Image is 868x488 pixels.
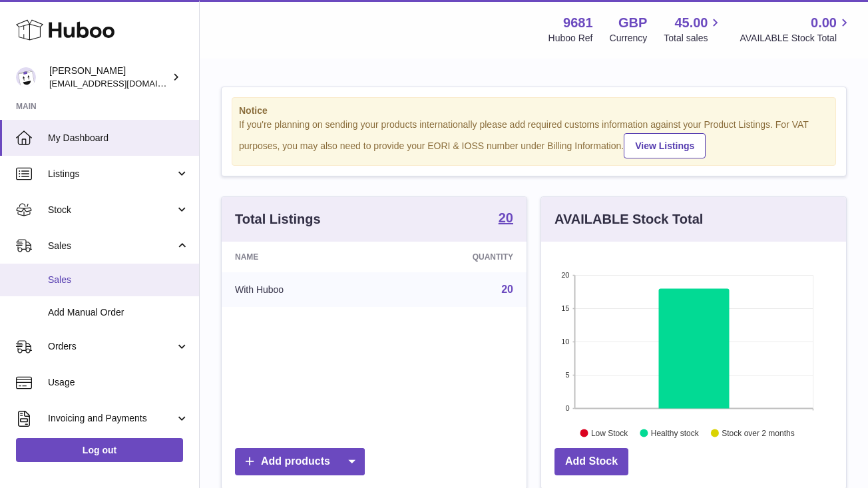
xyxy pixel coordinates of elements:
[48,204,175,216] span: Stock
[561,304,569,312] text: 15
[48,168,175,180] span: Listings
[722,428,794,437] text: Stock over 2 months
[811,14,837,32] span: 0.00
[48,340,175,353] span: Orders
[548,32,593,45] div: Huboo Ref
[624,133,706,158] a: View Listings
[499,211,513,224] strong: 20
[48,376,189,389] span: Usage
[235,448,365,475] a: Add products
[16,67,36,87] img: hello@colourchronicles.com
[16,438,183,462] a: Log out
[664,32,723,45] span: Total sales
[48,274,189,286] span: Sales
[554,448,628,475] a: Add Stock
[554,210,703,228] h3: AVAILABLE Stock Total
[740,32,852,45] span: AVAILABLE Stock Total
[501,284,513,295] a: 20
[235,210,321,228] h3: Total Listings
[610,32,648,45] div: Currency
[48,132,189,144] span: My Dashboard
[48,412,175,425] span: Invoicing and Payments
[222,242,383,272] th: Name
[565,404,569,412] text: 0
[651,428,700,437] text: Healthy stock
[383,242,527,272] th: Quantity
[239,119,829,158] div: If you're planning on sending your products internationally please add required customs informati...
[591,428,628,437] text: Low Stock
[674,14,708,32] span: 45.00
[561,338,569,346] text: 10
[222,272,383,307] td: With Huboo
[561,271,569,279] text: 20
[49,65,169,90] div: [PERSON_NAME]
[740,14,852,45] a: 0.00 AVAILABLE Stock Total
[563,14,593,32] strong: 9681
[49,78,196,89] span: [EMAIL_ADDRESS][DOMAIN_NAME]
[565,371,569,379] text: 5
[664,14,723,45] a: 45.00 Total sales
[618,14,647,32] strong: GBP
[48,306,189,319] span: Add Manual Order
[239,105,829,117] strong: Notice
[48,240,175,252] span: Sales
[499,211,513,227] a: 20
